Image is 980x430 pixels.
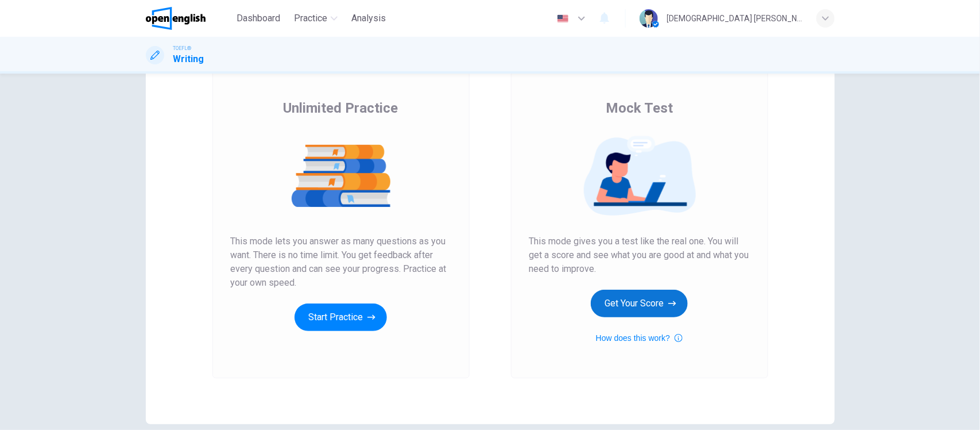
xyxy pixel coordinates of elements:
[640,9,658,28] img: Profile picture
[146,7,206,30] img: OpenEnglish logo
[231,235,451,290] span: This mode lets you answer as many questions as you want. There is no time limit. You get feedback...
[289,8,342,29] button: Practice
[347,8,390,29] button: Analysis
[529,235,750,276] span: This mode gives you a test like the real one. You will get a score and see what you are good at a...
[591,290,688,317] button: Get Your Score
[237,11,280,25] span: Dashboard
[295,304,387,331] button: Start Practice
[284,99,398,117] span: Unlimited Practice
[556,14,570,23] img: en
[294,11,327,25] span: Practice
[173,44,192,52] span: TOEFL®
[606,99,673,117] span: Mock Test
[667,11,803,25] div: [DEMOGRAPHIC_DATA] [PERSON_NAME]
[146,7,233,30] a: OpenEnglish logo
[351,11,386,25] span: Analysis
[232,8,285,29] button: Dashboard
[596,331,683,345] button: How does this work?
[173,52,204,66] h1: Writing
